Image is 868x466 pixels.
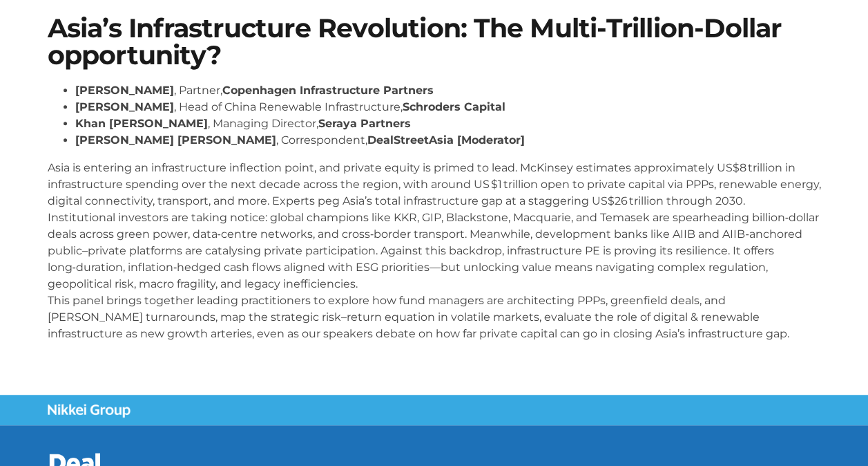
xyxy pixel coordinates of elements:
p: Asia is entering an infrastructure inflection point, and private equity is primed to lead. McKins... [48,160,821,342]
strong: [PERSON_NAME] [75,84,174,97]
strong: Seraya Partners [318,117,411,130]
li: , Partner, [75,82,821,99]
strong: DealStreetAsia [Moderator] [367,133,525,147]
li: , Correspondent, [75,132,821,149]
strong: [PERSON_NAME] [75,100,174,113]
li: , Head of China Renewable Infrastructure, [75,99,821,115]
strong: Schroders Capital [403,100,505,113]
li: , Managing Director, [75,115,821,132]
strong: Copenhagen Infrastructure Partners [222,84,434,97]
img: Nikkei Group [48,404,131,418]
h1: Asia’s Infrastructure Revolution: The Multi-Trillion-Dollar opportunity? [48,15,821,68]
strong: [PERSON_NAME] [PERSON_NAME] [75,133,276,147]
strong: Khan [PERSON_NAME] [75,117,208,130]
